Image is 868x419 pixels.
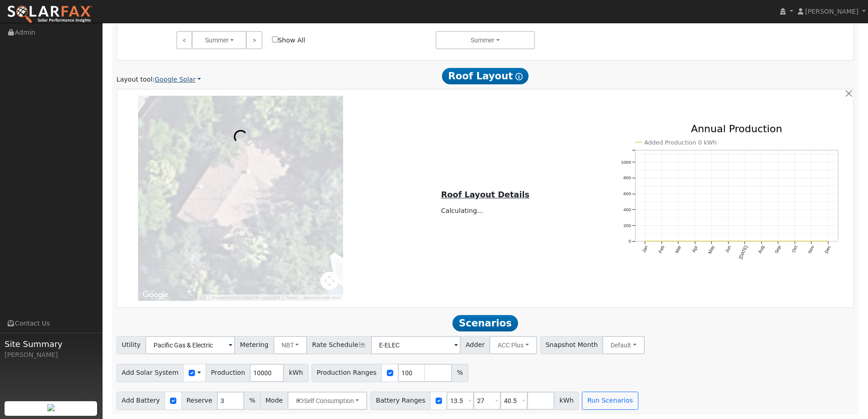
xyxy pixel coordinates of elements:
[602,336,645,354] button: Default
[726,239,730,243] circle: onclick=""
[623,176,631,181] text: 800
[452,315,518,331] span: Scenarios
[707,245,715,255] text: May
[452,364,468,382] span: %
[660,239,663,243] circle: onclick=""
[260,392,288,410] span: Mode
[760,239,763,243] circle: onclick=""
[793,239,796,243] circle: onclick=""
[807,245,815,254] text: Nov
[283,364,308,382] span: kWh
[724,245,732,253] text: Jun
[776,239,780,243] circle: onclick=""
[154,75,201,84] a: Google Solar
[554,392,579,410] span: kWh
[176,31,192,49] a: <
[710,239,714,243] circle: onclick=""
[644,139,717,146] text: Added Production 0 kWh
[757,245,765,254] text: Aug
[810,239,813,243] circle: onclick=""
[272,36,278,42] input: Show All
[774,245,782,254] text: Sep
[791,245,799,253] text: Oct
[826,239,830,243] circle: onclick=""
[641,245,649,253] text: Jan
[628,239,631,244] text: 0
[7,5,92,24] img: SolarFax
[145,336,235,354] input: Select a Utility
[657,245,665,254] text: Feb
[623,223,631,228] text: 200
[489,336,537,354] button: ACC Plus
[246,31,262,49] a: >
[117,76,155,83] span: Layout tool:
[824,245,832,254] text: Dec
[181,392,218,410] span: Reserve
[307,336,371,354] span: Rate Schedule
[693,239,697,243] circle: onclick=""
[442,68,529,84] span: Roof Layout
[677,239,680,243] circle: onclick=""
[743,239,747,243] circle: onclick=""
[674,244,682,254] text: Mar
[288,392,367,410] button: Self Consumption
[235,336,274,354] span: Metering
[691,244,699,253] text: Apr
[272,36,305,45] label: Show All
[47,404,55,411] img: retrieve
[5,338,98,350] span: Site Summary
[460,336,490,354] span: Adder
[643,239,647,243] circle: onclick=""
[273,336,308,354] button: NBT
[805,8,858,15] span: [PERSON_NAME]
[436,31,535,49] button: Summer
[192,31,247,49] button: Summer
[117,364,184,382] span: Add Solar System
[205,364,250,382] span: Production
[371,336,461,354] input: Select a Rate Schedule
[623,191,631,196] text: 600
[582,392,638,410] button: Run Scenarios
[439,204,531,217] td: Calculating...
[370,392,431,410] span: Battery Ranges
[441,190,529,199] u: Roof Layout Details
[623,207,631,212] text: 400
[515,73,523,80] i: Show Help
[621,160,632,165] text: 1000
[312,364,382,382] span: Production Ranges
[117,392,165,410] span: Add Battery
[738,245,749,260] text: [DATE]
[691,123,782,134] text: Annual Production
[5,350,98,360] div: [PERSON_NAME]
[244,392,260,410] span: %
[540,336,603,354] span: Snapshot Month
[117,336,146,354] span: Utility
